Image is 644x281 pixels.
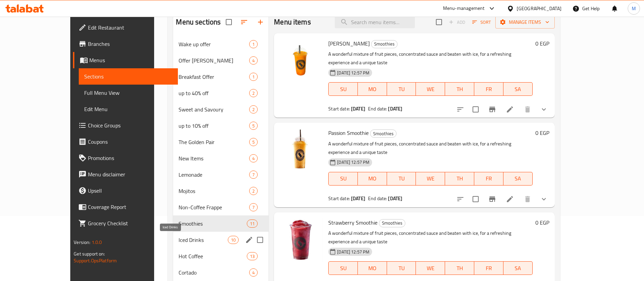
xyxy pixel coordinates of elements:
[358,261,387,275] button: MO
[351,104,365,113] b: [DATE]
[468,17,495,28] span: Sort items
[250,106,257,113] span: 2
[88,203,172,211] span: Coverage Report
[471,17,493,28] button: Sort
[495,16,555,29] button: Manage items
[328,172,358,186] button: SU
[247,253,257,260] span: 13
[173,101,269,118] div: Sweet and Savoury2
[358,82,387,96] button: MO
[173,215,269,232] div: Smoothies11
[519,101,536,118] button: delete
[173,36,269,52] div: Wake up offer1
[328,128,369,138] span: Passion Smoothie
[535,39,549,48] h6: 0 EGP
[334,249,372,255] span: [DATE] 12:57 PM
[88,154,172,162] span: Promotions
[250,123,257,129] span: 5
[477,84,501,94] span: FR
[358,172,387,186] button: MO
[247,221,257,227] span: 11
[179,138,249,146] span: The Golden Pair
[179,56,249,65] span: Offer [PERSON_NAME]
[250,139,257,145] span: 5
[250,74,257,80] span: 1
[74,256,117,265] a: Support.OpsPlatform
[88,23,172,32] span: Edit Restaurant
[445,261,474,275] button: TH
[390,84,413,94] span: TU
[249,122,258,130] div: items
[88,170,172,178] span: Menu disclaimer
[361,84,384,94] span: MO
[448,84,472,94] span: TH
[179,268,249,277] span: Cortado
[250,269,257,276] span: 4
[328,229,532,246] p: A wonderful mixture of fruit pieces, concentrated sauce and beaten with ice, for a refreshing exp...
[328,50,532,67] p: A wonderful mixture of fruit pieces, concentrated sauce and beaten with ice, for a refreshing exp...
[244,235,254,245] button: edit
[506,195,514,203] a: Edit menu item
[328,261,358,275] button: SU
[73,215,178,231] a: Grocery Checklist
[179,236,228,244] span: Iced Drinks
[84,89,172,97] span: Full Menu View
[179,171,249,179] div: Lemonade
[179,154,249,162] span: New Items
[173,166,269,183] div: Lemonade7
[536,101,552,118] button: show more
[88,187,172,195] span: Upsell
[328,194,350,203] span: Start date:
[474,172,503,186] button: FR
[179,252,247,260] div: Hot Coffee
[73,150,178,166] a: Promotions
[328,104,350,113] span: Start date:
[249,268,258,277] div: items
[388,194,402,203] b: [DATE]
[474,82,503,96] button: FR
[334,70,372,76] span: [DATE] 12:57 PM
[173,232,269,248] div: Iced Drinks10edit
[250,155,257,162] span: 4
[474,261,503,275] button: FR
[228,237,238,243] span: 10
[519,191,536,207] button: delete
[351,194,365,203] b: [DATE]
[173,85,269,101] div: up to 40% off2
[328,217,378,228] span: Strawberry Smoothie
[179,105,249,113] div: Sweet and Savoury
[249,138,258,146] div: items
[250,90,257,96] span: 2
[535,218,549,227] h6: 0 EGP
[540,105,548,113] svg: Show Choices
[73,36,178,52] a: Branches
[370,130,396,138] span: Smoothies
[279,128,323,172] img: Passion Smoothie
[379,219,405,227] div: Smoothies
[448,174,472,183] span: TH
[179,187,249,195] div: Mojitos
[179,89,249,97] span: up to 40% off
[179,40,249,48] span: Wake up offer
[390,263,413,273] span: TU
[250,188,257,194] span: 2
[517,5,562,12] div: [GEOGRAPHIC_DATA]
[387,172,416,186] button: TU
[179,203,249,211] span: Non-Coffee Frappe
[179,122,249,130] span: up to 10% off
[73,19,178,36] a: Edit Restaurant
[335,16,415,28] input: search
[79,85,178,101] a: Full Menu View
[73,199,178,215] a: Coverage Report
[334,159,372,165] span: [DATE] 12:57 PM
[176,17,221,27] h2: Menu sections
[540,195,548,203] svg: Show Choices
[179,56,249,65] div: Offer Strella
[92,238,102,247] span: 1.0.0
[247,252,258,260] div: items
[173,69,269,85] div: Breakfast Offer1
[73,166,178,182] a: Menu disclaimer
[503,261,533,275] button: SA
